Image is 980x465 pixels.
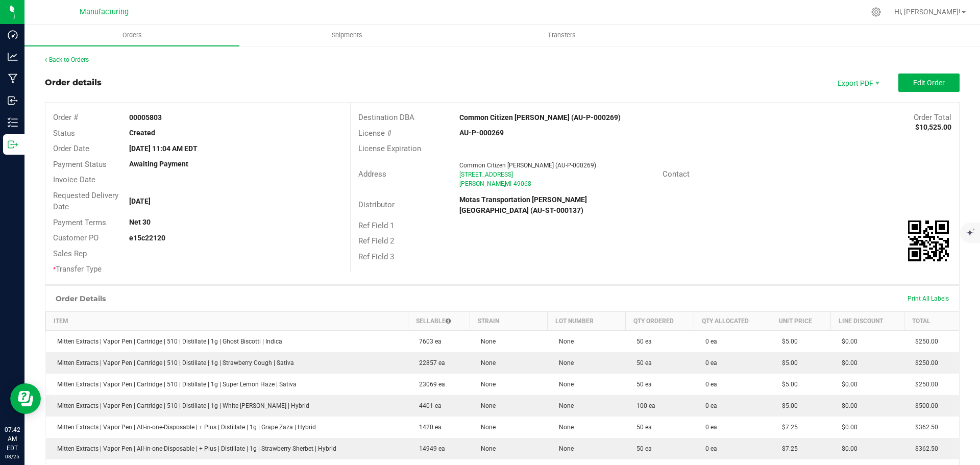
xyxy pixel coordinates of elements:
[53,218,106,227] span: Payment Terms
[476,402,496,409] span: None
[837,402,857,409] span: $0.00
[554,338,574,345] span: None
[910,402,938,409] span: $500.00
[109,31,156,40] span: Orders
[8,74,18,84] inline-svg: Manufacturing
[700,445,717,452] span: 0 ea
[358,236,394,246] span: Ref Field 2
[476,445,496,452] span: None
[414,338,442,345] span: 7603 ea
[45,77,102,89] div: Order details
[694,311,771,330] th: Qty Allocated
[459,195,587,214] strong: Motas Transportation [PERSON_NAME][GEOGRAPHIC_DATA] (AU-ST-000137)
[414,359,445,366] span: 22857 ea
[898,74,960,92] button: Edit Order
[10,383,41,414] iframe: Resource center
[777,424,798,431] span: $7.25
[52,338,282,345] span: Mitten Extracts | Vapor Pen | Cartridge | 510 | Distillate | 1g | Ghost Biscotti | Indica
[504,180,505,187] span: ,
[913,79,945,87] span: Edit Order
[53,191,118,212] span: Requested Delivery Date
[476,338,496,345] span: None
[53,249,87,258] span: Sales Rep
[414,424,442,431] span: 1420 ea
[554,402,574,409] span: None
[414,445,445,452] span: 14949 ea
[56,295,106,303] h1: Order Details
[663,169,690,179] span: Contact
[837,381,857,388] span: $0.00
[904,311,959,330] th: Total
[910,381,938,388] span: $250.00
[554,381,574,388] span: None
[837,359,857,366] span: $0.00
[129,197,151,205] strong: [DATE]
[910,338,938,345] span: $250.00
[52,424,316,431] span: Mitten Extracts | Vapor Pen | All-in-one-Disposable | + Plus | Distillate | 1g | Grape Zaza | Hybrid
[631,381,652,388] span: 50 ea
[631,359,652,366] span: 50 ea
[777,359,798,366] span: $5.00
[915,123,951,131] strong: $10,525.00
[777,445,798,452] span: $7.25
[700,338,717,345] span: 0 ea
[24,25,239,46] a: Orders
[5,453,20,460] p: 08/25
[53,175,95,184] span: Invoice Date
[52,445,336,452] span: Mitten Extracts | Vapor Pen | All-in-one-Disposable | + Plus | Distillate | 1g | Strawberry Sherb...
[5,425,20,453] p: 07:42 AM EDT
[830,311,904,330] th: Line Discount
[239,25,454,46] a: Shipments
[52,402,309,409] span: Mitten Extracts | Vapor Pen | Cartridge | 510 | Distillate | 1g | White [PERSON_NAME] | Hybrid
[358,113,414,122] span: Destination DBA
[358,144,421,153] span: License Expiration
[554,359,574,366] span: None
[700,359,717,366] span: 0 ea
[910,424,938,431] span: $362.50
[8,139,18,150] inline-svg: Outbound
[700,381,717,388] span: 0 ea
[837,338,857,345] span: $0.00
[631,402,655,409] span: 100 ea
[476,424,496,431] span: None
[554,445,574,452] span: None
[8,30,18,40] inline-svg: Dashboard
[554,424,574,431] span: None
[358,129,391,138] span: License #
[625,311,694,330] th: Qty Ordered
[454,25,669,46] a: Transfers
[631,445,652,452] span: 50 ea
[777,402,798,409] span: $5.00
[631,338,652,345] span: 50 ea
[358,221,394,230] span: Ref Field 1
[459,171,513,178] span: [STREET_ADDRESS]
[129,218,151,226] strong: Net 30
[910,359,938,366] span: $250.00
[631,424,652,431] span: 50 ea
[80,8,129,16] span: Manufacturing
[46,311,408,330] th: Item
[837,445,857,452] span: $0.00
[459,180,506,187] span: [PERSON_NAME]
[8,117,18,128] inline-svg: Inventory
[358,252,394,261] span: Ref Field 3
[777,338,798,345] span: $5.00
[129,234,165,242] strong: e15c22120
[459,162,596,169] span: Common Citizen [PERSON_NAME] (AU-P-000269)
[910,445,938,452] span: $362.50
[459,129,504,137] strong: AU-P-000269
[894,8,961,16] span: Hi, [PERSON_NAME]!
[408,311,470,330] th: Sellable
[129,160,188,168] strong: Awaiting Payment
[459,113,621,121] strong: Common Citizen [PERSON_NAME] (AU-P-000269)
[908,221,949,261] qrcode: 00005803
[45,56,89,63] a: Back to Orders
[358,200,395,209] span: Distributor
[53,129,75,138] span: Status
[53,233,99,242] span: Customer PO
[318,31,376,40] span: Shipments
[129,129,155,137] strong: Created
[470,311,548,330] th: Strain
[52,381,297,388] span: Mitten Extracts | Vapor Pen | Cartridge | 510 | Distillate | 1g | Super Lemon Haze | Sativa
[414,402,442,409] span: 4401 ea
